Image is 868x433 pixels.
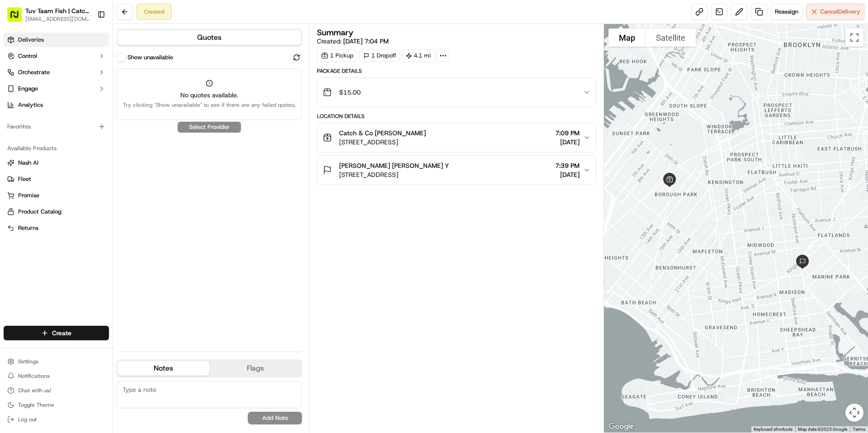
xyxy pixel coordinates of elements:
[4,221,109,235] button: Returns
[7,175,105,183] a: Fleet
[31,95,114,103] div: We're available if you need us!
[9,9,27,27] img: Nash
[317,78,595,107] button: $15.00
[18,175,31,183] span: Fleet
[339,138,426,147] span: [STREET_ADDRESS]
[609,29,646,47] button: Show street map
[7,208,105,216] a: Product Catalog
[4,98,109,112] a: Analytics
[646,29,696,47] button: Show satellite imagery
[4,413,109,426] button: Log out
[64,153,109,160] a: Powered byPylon
[9,132,16,139] div: 📗
[24,58,163,68] input: Got a question? Start typing here...
[18,36,44,44] span: Deliveries
[555,161,580,170] span: 7:39 PM
[18,131,69,140] span: Knowledge Base
[317,49,358,62] div: 1 Pickup
[7,191,105,200] a: Promise
[118,361,209,376] button: Notes
[209,361,301,376] button: Flags
[317,29,354,37] h3: Summary
[25,15,90,23] button: [EMAIL_ADDRESS][DOMAIN_NAME]
[127,53,173,62] label: Show unavailable
[771,4,802,20] button: Reassign
[4,326,109,340] button: Create
[317,67,596,75] div: Package Details
[820,8,860,16] span: Cancel Delivery
[754,426,793,433] button: Keyboard shortcuts
[555,138,580,147] span: [DATE]
[90,153,109,160] span: Pylon
[845,29,863,47] button: Toggle fullscreen view
[555,170,580,179] span: [DATE]
[52,328,71,338] span: Create
[4,141,109,156] div: Available Products
[339,161,449,170] span: [PERSON_NAME] [PERSON_NAME] Y
[402,49,435,62] div: 4.1 mi
[4,399,109,411] button: Toggle Theme
[25,6,90,15] button: Tuv Taam Fish | Catch & Co.
[18,159,38,167] span: Nash AI
[853,427,865,432] a: Terms (opens in new tab)
[18,401,54,409] span: Toggle Theme
[4,370,109,382] button: Notifications
[18,52,37,60] span: Control
[317,37,389,46] span: Created:
[85,131,145,140] span: API Documentation
[4,65,109,80] button: Orchestrate
[18,224,38,232] span: Returns
[7,159,105,167] a: Nash AI
[118,30,301,45] button: Quotes
[4,188,109,203] button: Promise
[4,355,109,368] button: Settings
[18,101,43,109] span: Analytics
[18,416,37,423] span: Log out
[339,170,449,179] span: [STREET_ADDRESS]
[7,224,105,232] a: Returns
[798,427,847,432] span: Map data ©2025 Google
[123,90,296,100] span: No quotes available.
[18,68,50,76] span: Orchestrate
[76,132,84,139] div: 💻
[4,156,109,170] button: Nash AI
[606,421,636,433] a: Open this area in Google Maps (opens a new window)
[9,36,165,51] p: Welcome 👋
[4,81,109,96] button: Engage
[806,4,864,20] button: CancelDelivery
[18,387,51,394] span: Chat with us!
[18,85,38,93] span: Engage
[123,101,296,109] span: Try clicking "Show unavailable" to see if there are any failed quotes.
[5,128,73,144] a: 📗Knowledge Base
[18,372,50,380] span: Notifications
[31,86,148,95] div: Start new chat
[775,8,798,16] span: Reassign
[606,421,636,433] img: Google
[18,208,61,216] span: Product Catalog
[359,49,400,62] div: 1 Dropoff
[317,156,595,185] button: [PERSON_NAME] [PERSON_NAME] Y[STREET_ADDRESS]7:39 PM[DATE]
[4,172,109,186] button: Fleet
[317,123,595,152] button: Catch & Co [PERSON_NAME][STREET_ADDRESS]7:09 PM[DATE]
[343,37,389,45] span: [DATE] 7:04 PM
[845,404,863,422] button: Map camera controls
[73,128,149,144] a: 💻API Documentation
[4,4,94,25] button: Tuv Taam Fish | Catch & Co.[EMAIL_ADDRESS][DOMAIN_NAME]
[18,358,38,365] span: Settings
[339,88,361,97] span: $15.00
[4,384,109,397] button: Chat with us!
[4,33,109,47] a: Deliveries
[555,128,580,138] span: 7:09 PM
[4,119,109,134] div: Favorites
[4,49,109,63] button: Control
[154,89,165,100] button: Start new chat
[317,113,596,120] div: Location Details
[18,191,39,200] span: Promise
[9,86,25,103] img: 1736555255976-a54dd68f-1ca7-489b-9aae-adbdc363a1c4
[339,128,426,138] span: Catch & Co [PERSON_NAME]
[4,205,109,219] button: Product Catalog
